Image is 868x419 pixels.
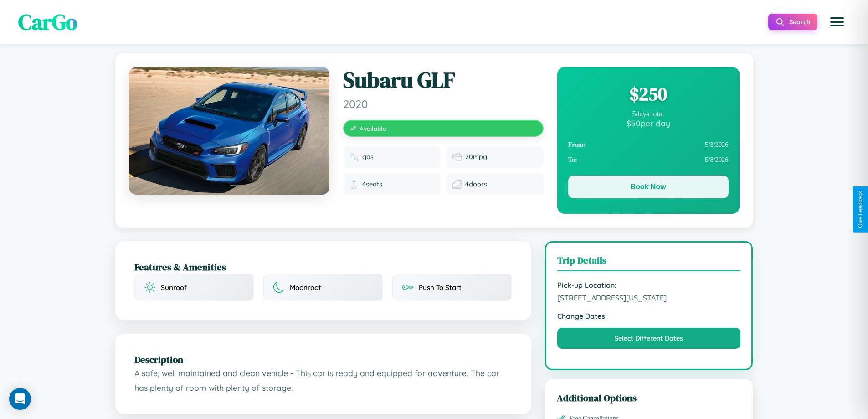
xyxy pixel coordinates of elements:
div: 5 / 3 / 2026 [568,137,729,152]
div: Give Feedback [857,191,863,228]
span: 2020 [343,97,544,111]
span: 4 seats [362,180,382,188]
span: Moonroof [290,283,321,292]
div: $ 50 per day [568,118,729,128]
img: Fuel efficiency [452,152,462,161]
strong: Pick-up Location: [557,280,741,290]
span: CarGo [18,7,77,37]
button: Select Different Dates [557,328,741,349]
img: Seats [349,180,359,189]
h2: Description [134,353,512,366]
img: Doors [452,180,462,189]
button: Search [768,14,817,30]
span: Available [360,124,386,132]
div: 5 / 8 / 2026 [568,152,729,167]
h3: Additional Options [557,391,741,404]
span: gas [362,153,374,161]
h3: Trip Details [557,253,741,271]
span: 4 doors [465,180,487,188]
div: 5 days total [568,110,729,118]
h2: Features & Amenities [134,260,512,274]
span: Push To Start [419,283,462,292]
span: Search [789,18,810,26]
span: 20 mpg [465,153,487,161]
img: Subaru GLF 2020 [129,67,329,195]
button: Open menu [824,9,850,35]
button: Book Now [568,176,729,198]
div: $ 250 [568,82,729,106]
p: A safe, well maintained and clean vehicle - This car is ready and equipped for adventure. The car... [134,366,512,395]
span: Sunroof [161,283,187,292]
strong: From: [568,141,586,149]
span: [STREET_ADDRESS][US_STATE] [557,293,741,302]
h1: Subaru GLF [343,67,544,93]
img: Fuel type [349,152,359,161]
strong: To: [568,156,577,164]
strong: Change Dates: [557,311,741,321]
div: Open Intercom Messenger [9,388,31,410]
